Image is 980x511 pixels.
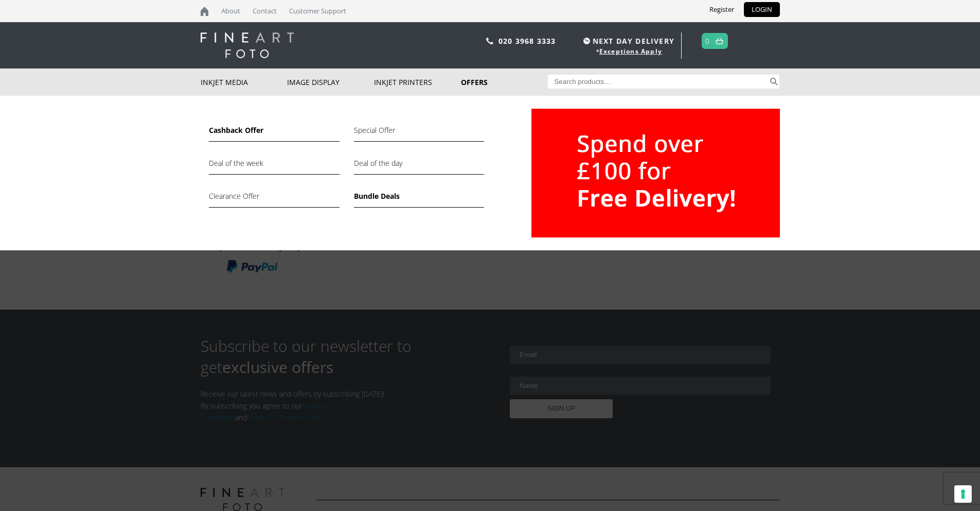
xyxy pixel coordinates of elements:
a: Cashback Offer [209,124,339,142]
a: Exceptions Apply [599,47,662,56]
input: Search products… [548,75,768,89]
a: 020 3968 3333 [498,36,556,46]
a: Image Display [287,69,374,96]
a: 0 [705,33,710,48]
img: basket.svg [716,38,723,44]
a: Deal of the day [354,157,484,175]
a: Clearance Offer [209,190,339,208]
button: Your consent preferences for tracking technologies [954,485,972,503]
a: Register [702,2,742,17]
a: Inkjet Media [201,69,288,96]
img: time.svg [583,38,590,44]
a: Offers [461,69,548,96]
span: NEXT DAY DELIVERY [581,35,674,47]
a: LOGIN [744,2,780,17]
a: Deal of the week [209,157,339,175]
a: Inkjet Printers [374,69,461,96]
a: Bundle Deals [354,190,484,208]
img: logo-white.svg [201,32,294,58]
button: Search [768,75,780,89]
img: Fine-Art-Foto_Free-Delivery-Spend-Over-100.png [531,109,780,237]
a: Special Offer [354,124,484,142]
img: phone.svg [486,38,493,44]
